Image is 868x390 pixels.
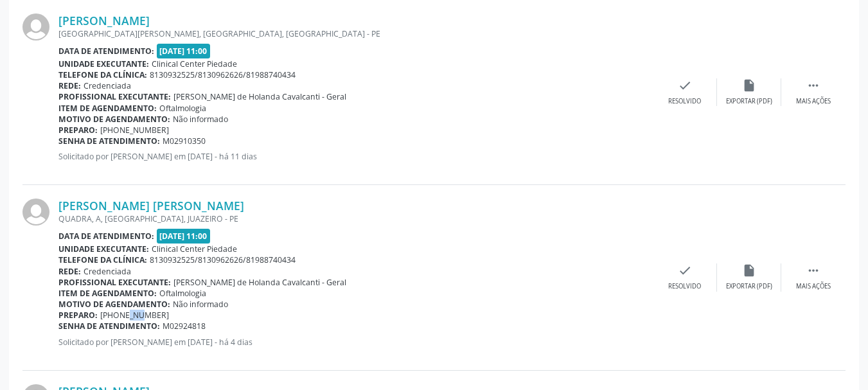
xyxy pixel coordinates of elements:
[58,288,157,299] b: Item de agendamento:
[100,125,169,136] span: [PHONE_NUMBER]
[58,80,81,91] b: Rede:
[22,13,49,40] img: img
[58,125,98,136] b: Preparo:
[58,103,157,114] b: Item de agendamento:
[163,136,206,146] span: M02910350
[678,78,692,93] i: check
[726,282,772,291] div: Exportar (PDF)
[173,91,346,102] span: [PERSON_NAME] de Holanda Cavalcanti - Geral
[668,97,701,106] div: Resolvido
[58,299,170,310] b: Motivo de agendamento:
[58,254,147,265] b: Telefone da clínica:
[58,28,653,39] div: [GEOGRAPHIC_DATA][PERSON_NAME], [GEOGRAPHIC_DATA], [GEOGRAPHIC_DATA] - PE
[806,78,820,93] i: 
[796,282,831,291] div: Mais ações
[58,310,98,321] b: Preparo:
[173,277,346,288] span: [PERSON_NAME] de Holanda Cavalcanti - Geral
[150,254,296,265] span: 8130932525/8130962626/81988740434
[668,282,701,291] div: Resolvido
[58,13,150,28] a: [PERSON_NAME]
[796,97,831,106] div: Mais ações
[58,136,160,146] b: Senha de atendimento:
[173,299,228,310] span: Não informado
[150,69,296,80] span: 8130932525/8130962626/81988740434
[58,266,81,277] b: Rede:
[58,277,171,288] b: Profissional executante:
[742,78,756,93] i: insert_drive_file
[58,231,154,242] b: Data de atendimento:
[84,266,131,277] span: Credenciada
[84,80,131,91] span: Credenciada
[58,151,653,162] p: Solicitado por [PERSON_NAME] em [DATE] - há 11 dias
[163,321,206,332] span: M02924818
[22,199,49,226] img: img
[58,69,147,80] b: Telefone da clínica:
[100,310,169,321] span: [PHONE_NUMBER]
[58,58,149,69] b: Unidade executante:
[58,91,171,102] b: Profissional executante:
[157,229,211,244] span: [DATE] 11:00
[159,103,206,114] span: Oftalmologia
[152,58,237,69] span: Clinical Center Piedade
[58,213,653,224] div: QUADRA, A, [GEOGRAPHIC_DATA], JUAZEIRO - PE
[726,97,772,106] div: Exportar (PDF)
[58,114,170,125] b: Motivo de agendamento:
[742,263,756,278] i: insert_drive_file
[58,244,149,254] b: Unidade executante:
[58,199,244,213] a: [PERSON_NAME] [PERSON_NAME]
[806,263,820,278] i: 
[157,44,211,58] span: [DATE] 11:00
[152,244,237,254] span: Clinical Center Piedade
[678,263,692,278] i: check
[58,46,154,57] b: Data de atendimento:
[58,321,160,332] b: Senha de atendimento:
[159,288,206,299] span: Oftalmologia
[173,114,228,125] span: Não informado
[58,337,653,348] p: Solicitado por [PERSON_NAME] em [DATE] - há 4 dias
